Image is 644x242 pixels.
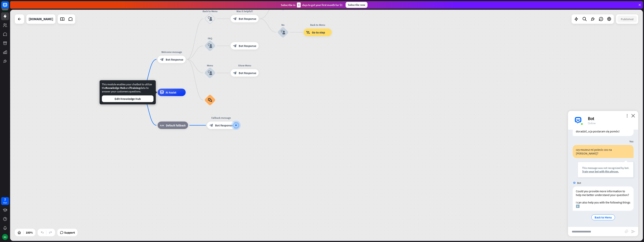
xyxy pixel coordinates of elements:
div: No [272,23,294,27]
span: Bot [577,181,581,185]
span: Bot Response [166,58,183,61]
span: Bot Response [239,71,256,75]
i: block_user_input [208,71,212,75]
span: Default fallback [166,123,186,127]
i: block_user_input [208,44,212,48]
button: Open LiveChat chat widget [3,1,14,13]
i: block_attachment [625,229,628,233]
div: Back to Menu [301,23,335,27]
div: 100% [25,229,34,235]
i: more_vert [625,114,629,117]
div: Fallback message [204,116,238,120]
button: Published [617,16,637,22]
div: Subscribe now [346,2,367,8]
div: Could you provide more information to help me better understand your question? I can also help yo... [573,186,634,211]
div: Menu [199,64,221,67]
span: AI Assist [166,91,176,94]
div: Bot [588,116,634,121]
div: Show Menu [228,64,262,67]
div: Welcome message [155,50,189,54]
i: block_bot_response [160,58,164,61]
i: close [631,114,635,117]
span: You [629,140,634,143]
span: Bot Response [239,17,256,21]
div: Back to Menu [199,9,221,13]
i: block_faq [208,98,212,102]
span: Bot Response [239,44,256,48]
div: czy mozesz mi polecic cos na [PERSON_NAME]? [573,145,634,158]
span: Back to Menu [595,215,612,219]
i: block_user_input [208,16,212,21]
div: This message was not recognized by bot. [582,166,629,170]
div: days [3,201,7,204]
i: block_goto [306,30,310,34]
span: Go to step [312,30,325,34]
i: block_bot_response [233,44,237,48]
i: block_bot_response [233,17,237,21]
span: Knowledge Hub [106,86,125,90]
div: tipsfromfrank.com [29,14,53,24]
div: FAQ [199,36,221,40]
div: KG [2,234,8,240]
i: block_bot_response [233,71,237,75]
div: Train your bot with this phrase. [582,170,629,173]
i: block_user_input [281,30,285,35]
button: Edit Knowledge Hub [102,95,154,102]
i: block_bot_response [209,123,213,127]
i: block_fallback [160,123,164,127]
span: Support [64,229,75,235]
div: 7 [4,198,6,201]
i: send [631,229,636,234]
div: 3 [297,2,301,7]
div: Online [588,121,634,125]
div: This module enables your chatbot to utilize the and data to answer your customers questions. [102,82,154,102]
a: 7 days [1,197,9,205]
div: Was it helpful? [228,9,262,13]
div: Subscribe in days to get your first month for $1 [281,2,343,7]
span: Training [130,86,140,90]
span: Bot Response [215,123,233,127]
